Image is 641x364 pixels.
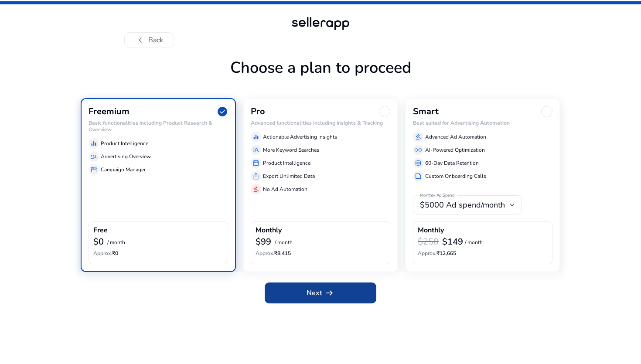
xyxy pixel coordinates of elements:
h4: Monthly [256,226,282,235]
span: chevron_left [135,35,146,45]
span: equalizer [90,140,97,147]
h6: ₹0 [93,250,223,256]
p: More Keyword Searches [263,146,319,154]
h6: Best suited for Advertising Automation [413,120,552,126]
p: Advertising Overview [101,153,151,160]
span: database [415,160,422,167]
p: / month [465,240,483,245]
h6: Basic functionalities including Product Research & Overview [89,120,228,133]
p: / month [275,240,293,245]
h3: Freemium [89,106,130,117]
span: gavel [252,186,259,193]
h4: Monthly [418,226,444,235]
span: arrow_right_alt [324,288,334,298]
b: $149 [442,236,463,248]
button: chevron_leftBack [124,32,174,48]
span: Next [307,288,334,298]
span: Approx. [418,250,436,257]
h6: ₹8,415 [256,250,385,256]
span: Approx. [93,250,112,257]
p: Product Intelligence [101,139,148,147]
span: manage_search [252,146,259,153]
h3: Smart [413,106,439,117]
span: equalizer [252,133,259,140]
span: check_circle [217,106,228,117]
h3: $250 [418,237,439,247]
span: storefront [90,166,97,173]
span: $5000 Ad spend/month [420,200,505,210]
h6: Advanced functionalities including Insights & Tracking [251,120,390,126]
h1: Choose a plan to proceed [81,58,560,98]
button: Nextarrow_right_alt [265,282,376,303]
p: / month [107,240,125,245]
mat-label: Monthly Ad Spend [420,193,454,199]
p: No Ad Automation [263,185,307,193]
span: summarize [415,173,422,180]
span: ios_share [252,173,259,180]
h3: Pro [251,106,265,117]
h4: Free [93,226,108,235]
span: all_inclusive [415,146,422,153]
p: Product Intelligence [263,159,310,167]
p: Campaign Manager [101,166,146,173]
span: manage_search [90,153,97,160]
p: Actionable Advertising Insights [263,133,337,141]
p: Export Unlimited Data [263,172,315,180]
span: storefront [252,160,259,167]
span: Approx. [256,250,274,257]
b: $0 [93,236,104,248]
b: $99 [256,236,271,248]
h6: ₹12,665 [418,250,548,256]
p: Advanced Ad Automation [425,133,486,141]
span: gavel [415,133,422,140]
p: AI-Powered Optimization [425,146,485,154]
p: Custom Onboarding Calls [425,172,486,180]
p: 60-Day Data Retention [425,159,479,167]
